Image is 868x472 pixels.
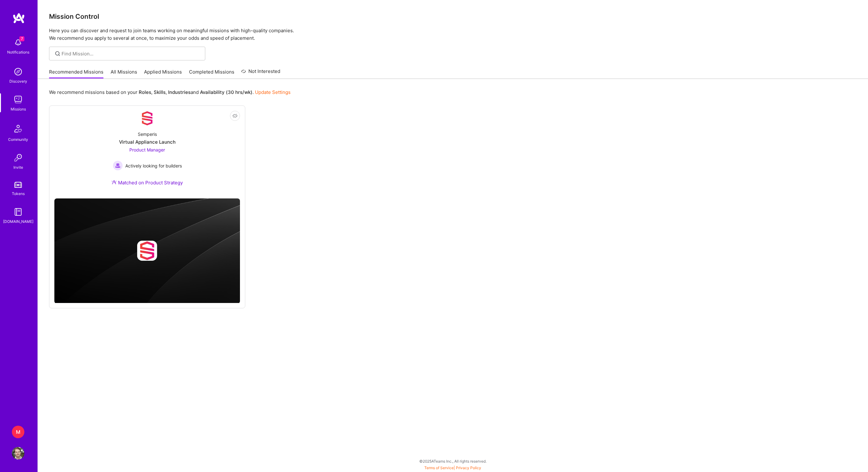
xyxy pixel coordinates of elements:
a: Privacy Policy [456,465,481,470]
p: We recommend missions based on your , , and . [49,89,291,95]
img: teamwork [12,93,24,106]
div: Matched on Product Strategy [112,179,183,186]
a: Company LogoSemperisVirtual Appliance LaunchProduct Manager Actively looking for buildersActively... [54,111,240,193]
span: Actively looking for builders [125,162,182,169]
i: icon SearchGrey [54,50,61,57]
div: Notifications [7,49,29,55]
img: Invite [12,151,24,164]
div: [DOMAIN_NAME] [3,218,33,225]
img: discovery [12,65,24,78]
span: | [424,465,481,470]
div: Community [8,136,28,143]
img: logo [12,13,25,24]
div: © 2025 ATeams Inc., All rights reserved. [37,453,868,469]
span: Product Manager [129,147,165,152]
img: Company Logo [140,111,155,126]
img: Ateam Purple Icon [112,180,117,185]
a: Recommended Missions [49,69,103,79]
b: Roles [139,89,151,95]
img: Community [11,121,26,136]
img: cover [54,198,240,304]
a: M [10,426,26,438]
a: Terms of Service [424,465,454,470]
img: User Avatar [12,447,24,459]
a: All Missions [111,69,137,79]
p: Here you can discover and request to join teams working on meaningful missions with high-quality ... [49,27,857,42]
div: Invite [13,164,23,171]
div: M [12,426,24,438]
div: Tokens [12,190,25,197]
span: 7 [19,36,24,41]
img: guide book [12,206,24,218]
b: Skills [154,89,166,95]
a: Applied Missions [144,69,182,79]
a: Update Settings [255,89,291,95]
h3: Mission Control [49,13,857,20]
a: User Avatar [10,447,26,459]
b: Industries [168,89,191,95]
a: Completed Missions [189,69,234,79]
img: bell [12,36,24,49]
div: Missions [11,106,26,112]
i: icon EyeClosed [232,113,237,118]
a: Not Interested [241,68,280,79]
img: tokens [14,182,22,188]
b: Availability (30 hrs/wk) [200,89,252,95]
div: Semperis [138,131,157,137]
img: Company logo [137,241,157,261]
img: Actively looking for builders [113,161,123,171]
div: Discovery [9,78,27,85]
div: Virtual Appliance Launch [119,139,176,145]
input: Find Mission... [62,50,201,57]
